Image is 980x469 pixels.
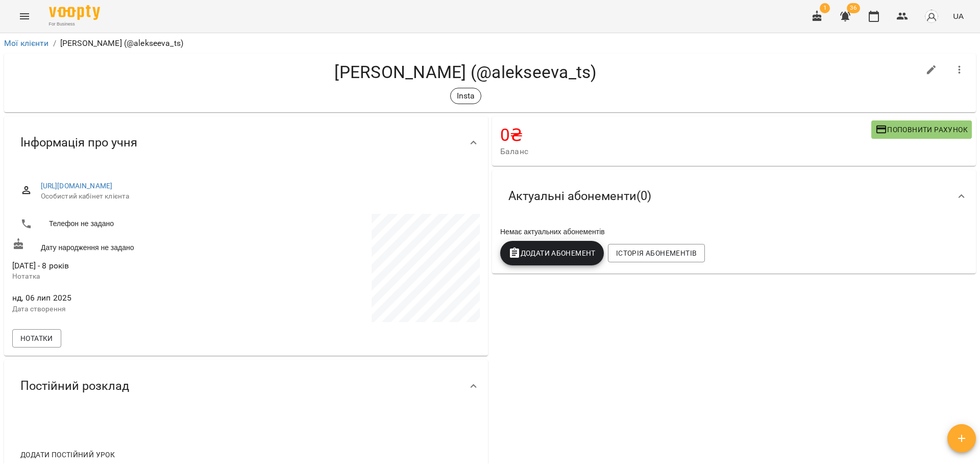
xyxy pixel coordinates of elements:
span: Актуальні абонементи ( 0 ) [508,188,651,204]
span: Баланс [500,145,871,158]
img: Voopty Logo [49,5,100,20]
span: Поповнити рахунок [875,124,968,136]
img: avatar_s.png [924,9,939,23]
p: Insta [457,90,475,102]
nav: breadcrumb [4,37,976,50]
span: нд, 06 лип 2025 [12,292,244,304]
span: Історія абонементів [616,247,697,259]
a: Мої клієнти [4,38,49,48]
button: Нотатки [12,329,61,348]
div: Інформація про учня [4,116,488,169]
p: Нотатка [12,271,244,282]
button: Поповнити рахунок [871,120,972,139]
button: Додати постійний урок [16,446,119,464]
button: Історія абонементів [608,244,705,262]
span: [DATE] - 8 років [12,261,69,270]
h4: 0 ₴ [500,125,871,145]
span: For Business [49,21,100,28]
div: Актуальні абонементи(0) [492,170,976,223]
button: UA [949,7,968,26]
span: UA [953,11,964,21]
li: Телефон не задано [12,214,244,234]
span: Постійний розклад [20,378,129,394]
div: Немає актуальних абонементів [498,225,970,239]
span: Нотатки [20,332,53,344]
span: Особистий кабінет клієнта [41,191,472,202]
h4: [PERSON_NAME] (@alekseeva_ts) [12,62,919,83]
span: Додати постійний урок [20,449,115,461]
span: 1 [820,3,830,13]
span: Додати Абонемент [508,247,596,259]
button: Menu [12,4,37,29]
div: Insta [450,88,482,104]
button: Додати Абонемент [500,241,604,265]
a: [URL][DOMAIN_NAME] [41,182,113,190]
div: Постійний розклад [4,360,488,412]
div: Дату народження не задано [10,236,246,255]
li: / [53,37,56,50]
span: Інформація про учня [20,135,137,151]
p: Дата створення [12,304,244,314]
p: [PERSON_NAME] (@alekseeva_ts) [60,37,183,50]
span: 36 [847,3,860,13]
